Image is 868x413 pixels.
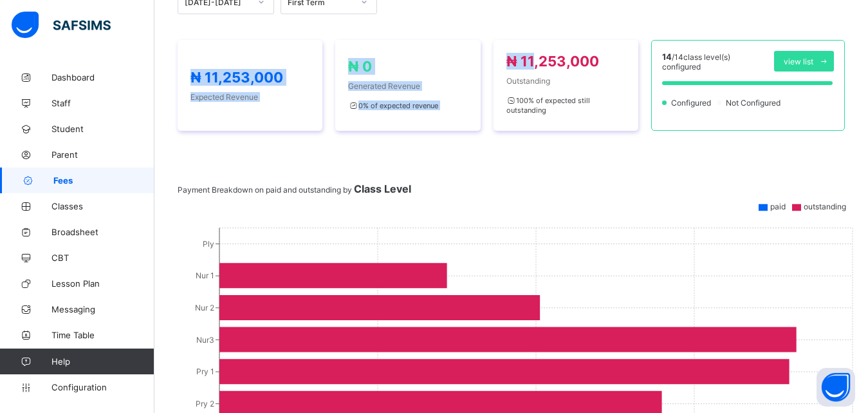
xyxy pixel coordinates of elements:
span: Not Configured [725,98,784,108]
tspan: Nur 2 [195,303,214,312]
tspan: Ply [203,239,214,249]
span: Messaging [51,304,154,314]
span: CBT [51,253,154,263]
span: Outstanding [506,76,625,86]
tspan: Nur 1 [196,271,214,280]
span: Configuration [51,382,154,392]
button: Open asap [817,368,855,407]
span: 14 [662,52,672,62]
span: Staff [51,98,154,108]
span: Class Level [354,182,411,195]
span: Time Table [51,330,154,340]
span: Parent [51,149,154,160]
span: Classes [51,201,154,211]
span: ₦ 11,253,000 [506,53,599,70]
tspan: Pry 1 [196,367,214,376]
span: 100 % of expected still outstanding [506,96,590,115]
span: Configured [670,98,715,108]
span: Generated Revenue [348,81,467,91]
span: paid [770,202,786,211]
span: Lesson Plan [51,278,154,289]
img: safsims [12,12,111,39]
span: / 14 class level(s) configured [662,52,730,72]
span: ₦ 0 [348,58,372,75]
span: Student [51,124,154,134]
tspan: Pry 2 [196,399,214,408]
tspan: Nur3 [196,335,214,345]
span: Fees [53,175,154,186]
span: Dashboard [51,72,154,82]
span: 0 % of expected revenue [348,101,438,110]
span: Payment Breakdown on paid and outstanding by [178,185,411,195]
span: Expected Revenue [190,92,309,102]
span: view list [784,57,813,66]
span: Broadsheet [51,227,154,237]
span: Help [51,356,154,367]
span: ₦ 11,253,000 [190,69,283,86]
span: outstanding [804,202,846,211]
